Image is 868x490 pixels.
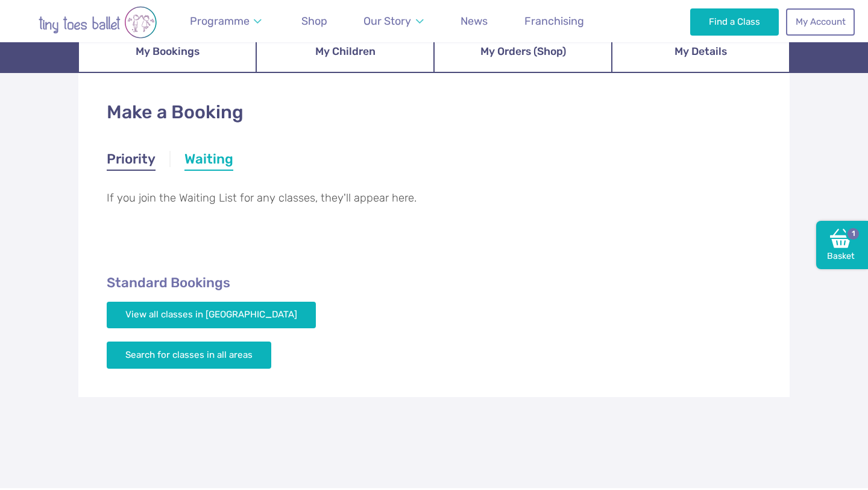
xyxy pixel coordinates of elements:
[690,8,779,35] a: Find a Class
[301,14,327,27] span: Shop
[315,41,376,62] span: My Children
[434,31,612,73] a: My Orders (Shop)
[480,41,566,62] span: My Orders (Shop)
[107,190,761,207] p: If you join the Waiting List for any classes, they'll appear here.
[107,275,761,291] h2: Standard Bookings
[358,8,429,35] a: Our Story
[786,8,855,35] a: My Account
[107,342,271,368] a: Search for classes in all areas
[455,8,493,35] a: News
[519,8,590,35] a: Franchising
[184,8,268,35] a: Programme
[107,100,761,126] h1: Make a Booking
[816,221,868,269] a: Basket1
[190,14,250,27] span: Programme
[612,31,790,73] a: My Details
[846,226,860,241] span: 1
[78,31,256,73] a: My Bookings
[107,150,156,171] a: Priority
[675,41,727,62] span: My Details
[256,31,434,73] a: My Children
[524,14,584,27] span: Franchising
[461,14,488,27] span: News
[363,14,411,27] span: Our Story
[13,6,182,39] img: tiny toes ballet
[107,302,316,328] a: View all classes in [GEOGRAPHIC_DATA]
[136,41,200,62] span: My Bookings
[296,8,333,35] a: Shop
